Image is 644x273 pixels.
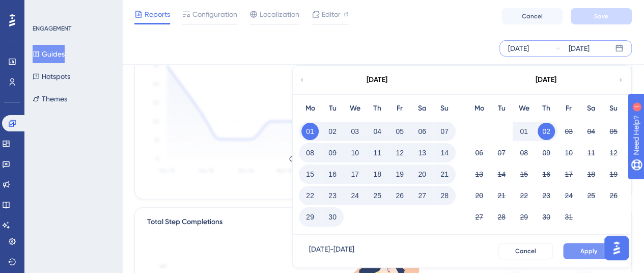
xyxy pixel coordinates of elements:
button: 23 [324,187,341,204]
span: Save [594,12,608,20]
p: Once you start getting interactions, they will be listed here [289,153,478,165]
button: 18 [582,166,600,183]
button: 30 [538,208,555,226]
div: [DATE] [569,42,590,54]
button: 12 [605,144,622,161]
div: Sa [580,102,602,115]
button: 21 [436,166,453,183]
div: Fr [388,102,411,115]
button: 16 [538,166,555,183]
button: 16 [324,166,341,183]
button: 14 [436,144,453,161]
div: We [344,102,366,115]
span: Localization [260,8,299,20]
button: 12 [391,144,408,161]
div: Th [366,102,388,115]
button: 29 [301,208,319,226]
div: [DATE] [508,42,529,54]
div: Mo [299,102,321,115]
button: 03 [560,123,577,140]
button: 22 [515,187,533,204]
button: Save [571,8,632,24]
button: 07 [493,144,510,161]
button: 22 [301,187,319,204]
button: 27 [413,187,431,204]
button: 07 [436,123,453,140]
button: Hotspots [33,67,70,86]
button: 31 [560,208,577,226]
button: 27 [470,208,488,226]
button: 01 [515,123,533,140]
div: Su [433,102,456,115]
button: 04 [369,123,386,140]
button: 24 [560,187,577,204]
button: 24 [346,187,363,204]
button: 17 [346,166,363,183]
button: 28 [493,208,510,226]
button: 13 [413,144,431,161]
button: 11 [369,144,386,161]
span: Apply [580,247,597,255]
button: 04 [582,123,600,140]
button: 20 [470,187,488,204]
button: 15 [515,166,533,183]
button: 08 [301,144,319,161]
button: 09 [538,144,555,161]
button: 11 [582,144,600,161]
span: Configuration [192,8,237,20]
button: 06 [470,144,488,161]
div: Mo [468,102,490,115]
button: 26 [605,187,622,204]
button: Apply [563,243,614,259]
button: 18 [369,166,386,183]
button: 17 [560,166,577,183]
div: Su [602,102,625,115]
div: ENGAGEMENT [33,24,71,33]
button: 25 [582,187,600,204]
div: [DATE] [536,74,556,86]
button: 14 [493,166,510,183]
button: 05 [605,123,622,140]
button: 08 [515,144,533,161]
div: Sa [411,102,433,115]
button: 15 [301,166,319,183]
button: 25 [369,187,386,204]
button: 19 [605,166,622,183]
div: Th [535,102,557,115]
iframe: UserGuiding AI Assistant Launcher [601,233,632,263]
button: 19 [391,166,408,183]
div: [DATE] [367,74,387,86]
div: Tu [490,102,513,115]
button: 03 [346,123,363,140]
button: 02 [324,123,341,140]
div: 1 [71,5,74,13]
button: 02 [538,123,555,140]
div: Tu [321,102,344,115]
button: Themes [33,90,67,108]
div: Fr [557,102,580,115]
div: Total Step Completions [147,216,222,228]
button: 21 [493,187,510,204]
div: [DATE] - [DATE] [309,243,354,259]
button: 05 [391,123,408,140]
button: 09 [324,144,341,161]
button: 01 [301,123,319,140]
button: 30 [324,208,341,226]
button: 10 [560,144,577,161]
button: Guides [33,45,65,63]
span: Editor [322,8,341,20]
button: 26 [391,187,408,204]
span: Reports [145,8,170,20]
button: 28 [436,187,453,204]
button: Cancel [501,8,563,24]
div: We [513,102,535,115]
button: 29 [515,208,533,226]
span: Cancel [515,247,536,255]
button: 20 [413,166,431,183]
button: 23 [538,187,555,204]
span: Cancel [522,12,543,20]
button: 13 [470,166,488,183]
button: Cancel [498,243,553,259]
